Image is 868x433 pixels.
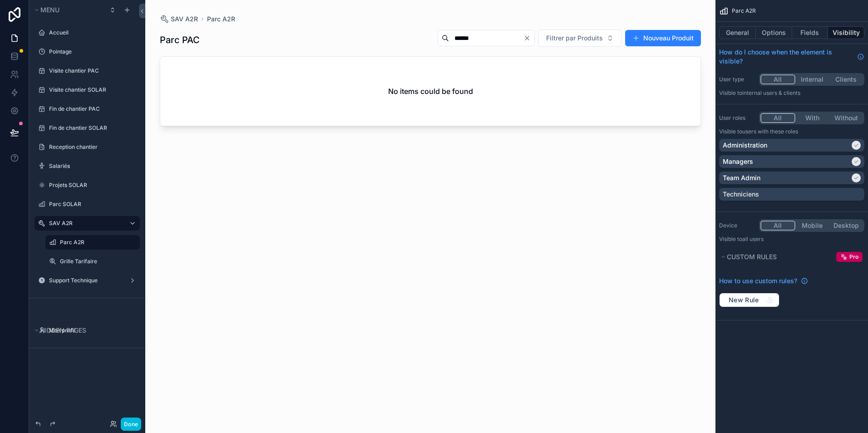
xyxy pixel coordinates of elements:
button: Clients [829,74,863,84]
label: SAV A2R [49,220,122,227]
h1: Parc PAC [160,34,200,46]
h2: No items could be found [388,86,473,97]
label: Pointage [49,48,134,55]
button: Hidden pages [33,324,136,337]
button: Visibility [828,26,864,39]
a: How do I choose when the element is visible? [719,48,864,66]
p: Visible to [719,236,864,243]
span: all users [742,236,764,242]
button: Menu [33,4,104,16]
label: Parc A2R [60,239,134,246]
label: Fin de chantier PAC [49,105,134,113]
span: Pro [849,253,858,261]
p: Managers [723,157,753,166]
p: Techniciens [723,190,759,199]
button: With [795,113,829,123]
p: Visible to [719,128,864,135]
button: General [719,26,756,39]
p: Visible to [719,89,864,97]
a: How to use custom rules? [719,276,808,285]
label: Support Technique [49,277,122,284]
label: Fin de chantier SOLAR [49,124,134,132]
button: Options [756,26,792,39]
label: Reception chantier [49,143,134,151]
a: SAV A2R [160,15,198,24]
span: Users with these roles [742,128,798,135]
button: Internal [795,74,829,84]
label: Grille Tarifaire [60,258,134,265]
span: Menu [40,6,59,14]
button: Done [121,418,141,431]
button: Custom rules [719,251,833,263]
span: Internal users & clients [742,89,800,96]
label: Salariés [49,162,134,170]
p: Administration [723,141,767,150]
button: Desktop [829,221,863,231]
button: Select Button [538,30,621,47]
label: Projets SOLAR [49,182,134,189]
button: Nouveau Produit [625,30,701,46]
p: Team Admin [723,173,760,182]
button: Mobile [795,221,829,231]
button: All [760,74,795,84]
button: All [760,221,795,231]
span: Custom rules [727,253,777,261]
span: Parc A2R [732,7,756,15]
label: Mon profil [49,327,134,334]
label: Parc SOLAR [49,201,134,208]
span: New Rule [725,296,763,304]
button: Clear [523,34,534,42]
button: Without [829,113,863,123]
span: SAV A2R [171,15,198,24]
label: User type [719,76,755,83]
button: All [760,113,795,123]
label: Device [719,222,755,229]
label: Accueil [49,29,134,36]
span: Filtrer par Produits [546,34,603,43]
a: Parc A2R [207,15,235,24]
label: Visite chantier SOLAR [49,86,134,93]
button: Fields [792,26,829,39]
button: New Rule [719,293,779,307]
span: How do I choose when the element is visible? [719,48,853,66]
label: Visite chantier PAC [49,67,134,74]
label: User roles [719,114,755,122]
span: How to use custom rules? [719,276,797,285]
